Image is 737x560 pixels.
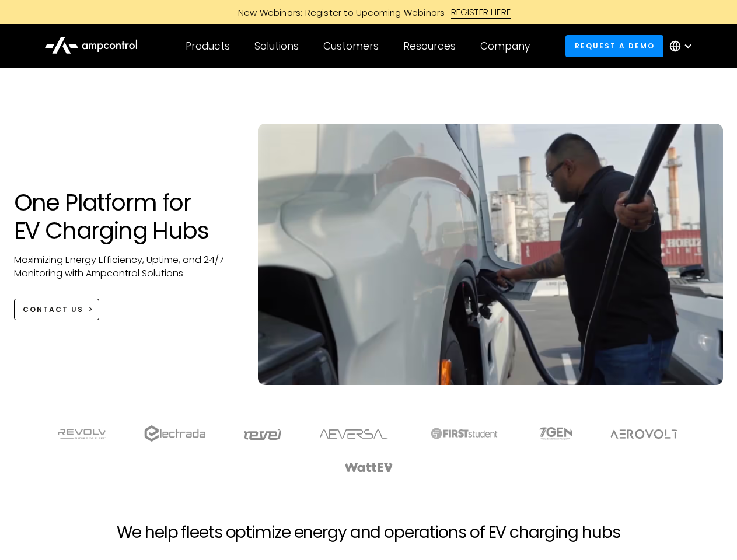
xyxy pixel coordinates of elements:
[186,40,230,52] div: Products
[226,6,451,19] div: New Webinars: Register to Upcoming Webinars
[144,425,205,442] img: electrada logo
[106,6,631,19] a: New Webinars: Register to Upcoming WebinarsREGISTER HERE
[14,299,100,320] a: CONTACT US
[323,40,379,52] div: Customers
[480,40,530,52] div: Company
[14,188,235,244] h1: One Platform for EV Charging Hubs
[117,523,620,542] h2: We help fleets optimize energy and operations of EV charging hubs
[451,6,511,19] div: REGISTER HERE
[403,40,456,52] div: Resources
[23,304,83,315] div: CONTACT US
[344,463,393,472] img: WattEV logo
[565,35,663,57] a: Request a demo
[254,40,299,52] div: Solutions
[610,429,679,439] img: Aerovolt Logo
[14,254,235,280] p: Maximizing Energy Efficiency, Uptime, and 24/7 Monitoring with Ampcontrol Solutions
